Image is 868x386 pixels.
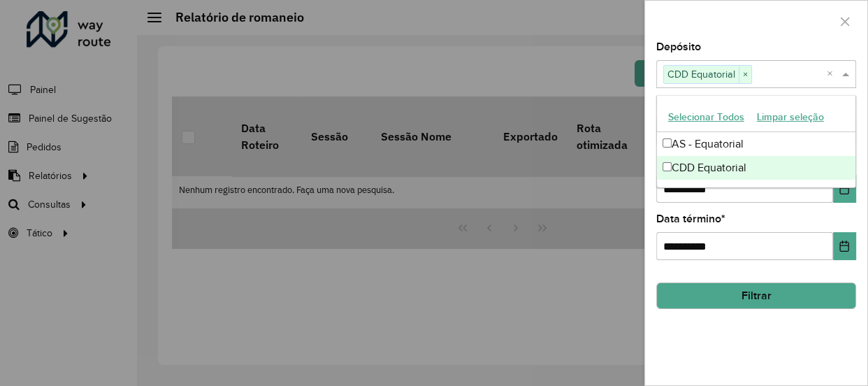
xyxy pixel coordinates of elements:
[833,232,856,260] button: Choose Date
[664,66,739,83] span: CDD Equatorial
[656,283,856,309] button: Filtrar
[656,38,701,55] label: Depósito
[657,132,855,156] div: AS - Equatorial
[657,156,855,180] div: CDD Equatorial
[827,66,839,83] span: Clear all
[656,95,856,188] ng-dropdown-panel: Options list
[656,210,725,227] label: Data término
[662,106,751,128] button: Selecionar Todos
[739,66,751,83] span: ×
[833,175,856,203] button: Choose Date
[751,106,830,128] button: Limpar seleção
